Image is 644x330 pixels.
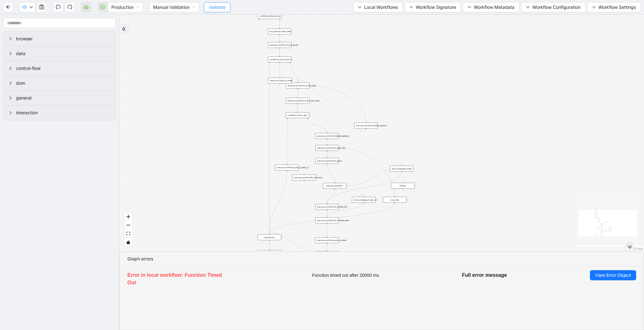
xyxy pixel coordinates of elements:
[315,145,339,151] div: execute_workflow:fill_basic_info
[124,213,132,221] button: zoom in
[474,4,514,11] span: Workflow Metadata
[268,78,291,84] div: raise_error:push_to_sheetplus-circle
[292,174,316,180] div: execute_workflow:fill_insurance
[595,272,631,279] span: View Error Object
[16,80,110,87] span: dom
[8,81,12,85] span: right
[353,2,403,12] button: downLocal Workflows
[315,158,339,164] div: execute_workflow:fill_about
[315,237,339,243] div: execute_workflow:push_to_sheet
[275,165,299,171] div: execute_workflow:push_to_sheet__0
[204,2,230,12] button: Validate
[3,2,13,12] button: arrow-left
[3,105,115,120] div: interaction
[462,271,507,279] h5: Full error message
[354,122,378,128] div: execute_workflow:handle_captcha
[22,5,27,9] span: cloud-upload
[122,27,126,31] span: double-right
[19,2,35,12] button: cloud-uploaddown
[587,2,641,12] button: downWorkflow Settings
[352,197,375,203] div: show_message_modal:__0
[463,2,519,12] button: downWorkflow Metadata
[401,191,405,195] span: plus-circle
[280,63,280,77] g: Edge from conditions:check_return to raise_error:push_to_sheet
[3,31,115,46] div: browser
[67,4,72,9] span: redo
[286,112,309,118] div: conditions:check_user
[3,46,115,61] div: data
[16,35,110,42] span: browser
[312,272,379,279] span: Function timed out after 20000 ms
[124,230,132,238] button: fit view
[16,94,110,101] span: general
[327,203,364,217] g: Edge from show_message_modal:__0 to execute_workflow:fill_clientele_seen
[268,78,291,84] div: raise_error:push_to_sheet
[29,5,33,9] span: down
[3,91,115,105] div: general
[16,109,110,116] span: interaction
[391,183,415,189] div: refresh:
[592,5,596,9] span: down
[81,2,91,12] button: cloud-server
[358,5,362,9] span: down
[315,133,339,139] div: execute_workflow:initial_navigations
[111,3,139,12] span: Production
[286,82,309,88] div: execute_workflow:zocdoc_login
[16,65,110,72] span: control-flow
[209,4,225,11] span: Validate
[258,234,281,240] div: loop_iterator:
[39,4,44,9] span: save
[468,5,471,9] span: down
[298,80,366,131] g: Edge from execute_workflow:handle_captcha to execute_workflow:zocdoc_login
[268,42,291,48] div: execute_workflow:check_empty
[526,5,530,9] span: down
[308,119,327,133] g: Edge from conditions:check_user to execute_workflow:initial_navigations
[53,2,63,12] button: undo
[315,218,339,224] div: execute_workflow:fill_clientele_seen
[65,2,75,12] button: redo
[323,183,347,189] div: execute_workflow:
[302,183,306,187] span: plus-circle
[327,172,402,203] g: Edge from show_message_modal: to execute_workflow:fill_identity_info
[8,66,12,70] span: right
[56,4,61,9] span: undo
[258,250,281,256] div: execute_code:
[347,163,402,186] g: Edge from execute_workflow: to show_message_modal:
[364,4,398,11] span: Local Workflows
[627,247,643,251] a: React Flow attribution
[268,29,291,35] div: loop_data:provider_data
[16,50,110,57] span: data
[124,238,132,247] button: toggle interactivity
[127,255,636,262] div: Graph errors
[521,2,586,12] button: downWorkflow Configuration
[290,63,298,82] g: Edge from conditions:check_return to execute_workflow:zocdoc_login
[6,4,11,9] span: arrow-left
[404,2,461,12] button: downWorkflow Signature
[315,204,339,210] div: execute_workflow:fill_identity_info
[8,96,12,100] span: right
[3,76,115,90] div: dom
[383,197,407,203] div: close_tab:
[598,4,636,11] span: Workflow Settings
[268,57,291,63] div: conditions:check_return
[286,98,309,104] div: execute_workflow:check_user_exits
[124,221,132,230] button: zoom out
[391,183,415,189] div: refresh:plus-circle
[416,4,456,11] span: Workflow Signature
[278,86,282,90] span: plus-circle
[590,270,636,280] button: View Error Object
[327,164,335,182] g: Edge from execute_workflow:fill_about to execute_workflow:
[287,119,287,164] g: Edge from conditions:check_user to execute_workflow:push_to_sheet__0
[37,2,47,12] button: save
